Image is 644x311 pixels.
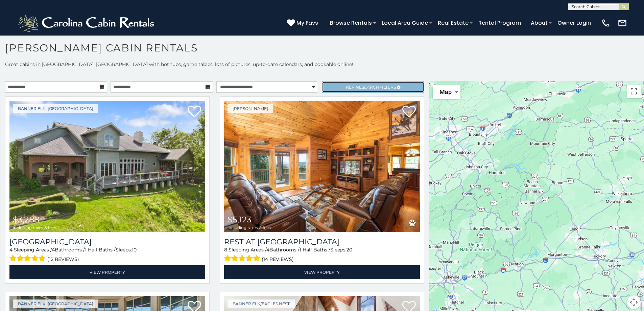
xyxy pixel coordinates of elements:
a: Rest at Mountain Crest $5,123 including taxes & fees [224,101,420,232]
span: 8 [224,247,227,253]
div: Sleeping Areas / Bathrooms / Sleeps: [9,246,205,264]
span: (14 reviews) [262,255,294,264]
img: Montallori Stone Lodge [9,101,205,232]
img: Rest at Mountain Crest [224,101,420,232]
span: 4 [266,247,269,253]
a: My Favs [287,19,320,27]
button: Map camera controls [627,295,641,309]
span: 4 [9,247,13,253]
div: Sleeping Areas / Bathrooms / Sleeps: [224,246,420,264]
span: My Favs [296,19,318,27]
a: Real Estate [434,17,472,29]
a: [PERSON_NAME] [228,104,273,113]
a: View Property [9,265,205,279]
a: Montallori Stone Lodge $3,288 including taxes & fees [9,101,205,232]
a: Add to favorites [188,105,201,119]
span: $3,288 [13,215,39,224]
span: $5,123 [228,215,252,224]
span: 1 Half Baths / [300,247,330,253]
button: Toggle fullscreen view [627,85,641,98]
a: View Property [224,265,420,279]
a: [GEOGRAPHIC_DATA] [9,237,205,246]
a: Local Area Guide [378,17,431,29]
span: Refine Filters [346,85,396,90]
h3: Montallori Stone Lodge [9,237,205,246]
span: Map [439,88,452,95]
span: 4 [52,247,55,253]
span: including taxes & fees [13,225,56,230]
span: 10 [132,247,137,253]
a: Banner Elk, [GEOGRAPHIC_DATA] [13,299,98,308]
span: including taxes & fees [228,225,271,230]
a: Banner Elk, [GEOGRAPHIC_DATA] [13,104,98,113]
span: (12 reviews) [47,255,79,264]
img: mail-regular-white.png [618,18,627,28]
button: Change map style [433,85,460,99]
a: Rest at [GEOGRAPHIC_DATA] [224,237,420,246]
span: 20 [347,247,352,253]
span: Search [362,85,379,90]
h3: Rest at Mountain Crest [224,237,420,246]
a: Owner Login [554,17,594,29]
img: phone-regular-white.png [601,18,611,28]
a: Browse Rentals [327,17,375,29]
span: 1 Half Baths / [85,247,116,253]
img: White-1-2.png [17,13,157,33]
a: Banner Elk/Eagles Nest [228,299,295,308]
a: About [527,17,551,29]
a: Rental Program [475,17,524,29]
a: Add to favorites [402,105,416,119]
a: RefineSearchFilters [322,81,424,93]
